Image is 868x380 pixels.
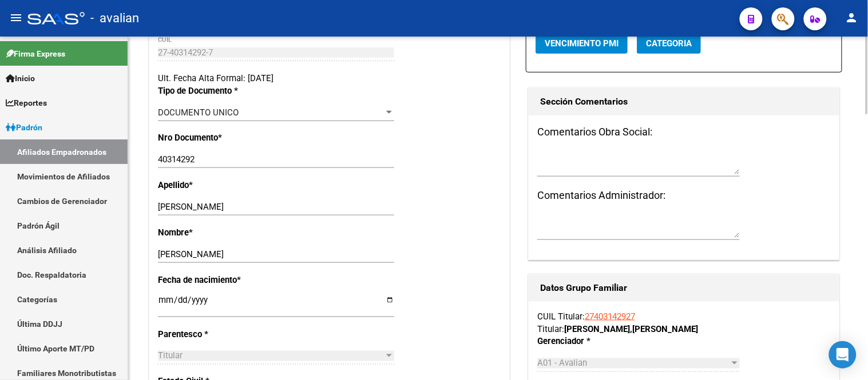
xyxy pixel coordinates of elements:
[630,324,632,334] span: ,
[537,358,587,369] span: A01 - Avalian
[540,279,828,297] h1: Datos Grupo Familiar
[158,328,261,341] p: Parentesco *
[158,72,501,85] div: Ult. Fecha Alta Formal: [DATE]
[158,274,261,286] p: Fecha de nacimiento
[845,11,859,25] mat-icon: person
[537,187,831,203] h3: Comentarios Administrador:
[536,33,628,54] button: Vencimiento PMI
[158,179,261,191] p: Apellido
[585,311,635,322] a: 27403142927
[545,38,619,49] span: Vencimiento PMI
[537,335,625,348] p: Gerenciador *
[537,124,831,140] h3: Comentarios Obra Social:
[90,6,139,31] span: - avalian
[537,310,831,335] div: CUIL Titular: Titular:
[6,47,65,60] span: Firma Express
[564,324,698,334] strong: [PERSON_NAME] [PERSON_NAME]
[829,341,857,369] div: Open Intercom Messenger
[158,85,261,97] p: Tipo de Documento *
[540,93,828,111] h1: Sección Comentarios
[646,38,692,49] span: Categoria
[637,33,701,54] button: Categoria
[6,121,42,134] span: Padrón
[158,351,183,361] span: Titular
[158,226,261,239] p: Nombre
[158,107,239,118] span: DOCUMENTO UNICO
[158,131,261,144] p: Nro Documento
[6,72,35,85] span: Inicio
[6,97,47,109] span: Reportes
[9,11,23,25] mat-icon: menu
